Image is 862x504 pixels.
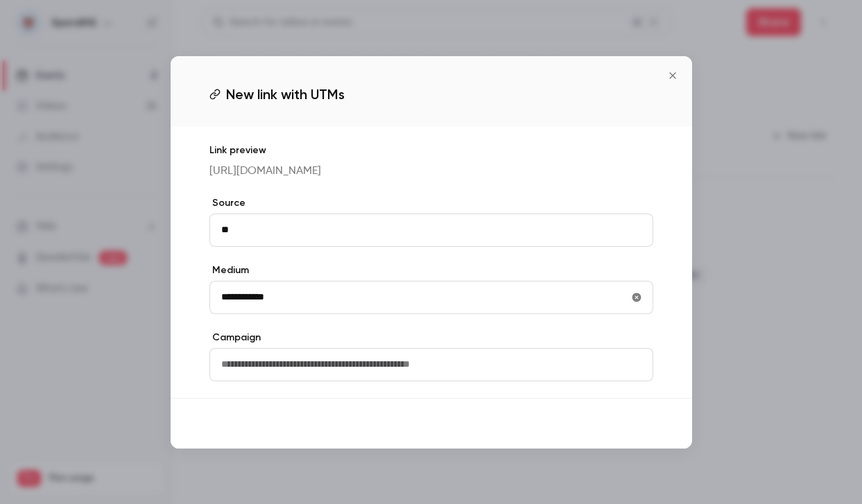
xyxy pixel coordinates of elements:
label: Campaign [209,331,653,345]
button: Save [603,410,653,437]
span: New link with UTMs [226,84,345,105]
button: Close [659,62,687,89]
p: Link preview [209,144,653,157]
label: Medium [209,263,653,277]
label: Source [209,196,653,210]
p: [URL][DOMAIN_NAME] [209,163,653,180]
button: utmMedium [626,286,648,309]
